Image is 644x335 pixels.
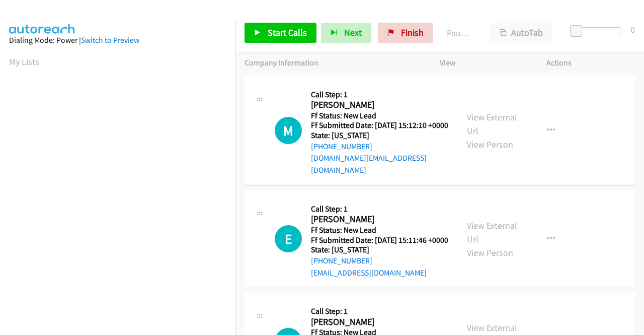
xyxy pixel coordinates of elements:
[378,23,433,43] a: Finish
[344,27,362,38] span: Next
[467,247,513,258] a: View Person
[311,316,445,328] h2: [PERSON_NAME]
[311,235,448,245] h5: Ff Submitted Date: [DATE] 15:11:46 +0000
[311,90,449,100] h5: Call Step: 1
[311,99,445,111] h2: [PERSON_NAME]
[311,153,427,175] a: [DOMAIN_NAME][EMAIL_ADDRESS][DOMAIN_NAME]
[311,225,448,235] h5: Ff Status: New Lead
[311,204,448,214] h5: Call Step: 1
[275,117,302,144] div: The call is yet to be attempted
[245,23,316,43] a: Start Calls
[311,256,372,265] a: [PHONE_NUMBER]
[546,57,635,69] p: Actions
[268,27,307,38] span: Start Calls
[275,225,302,252] h1: E
[490,23,552,43] button: AutoTab
[447,26,472,40] p: Paused
[311,111,449,121] h5: Ff Status: New Lead
[311,306,448,316] h5: Call Step: 1
[245,57,422,69] p: Company Information
[311,120,449,130] h5: Ff Submitted Date: [DATE] 15:12:10 +0000
[275,117,302,144] h1: M
[9,56,39,68] a: My Lists
[311,130,449,141] h5: State: [US_STATE]
[311,245,448,255] h5: State: [US_STATE]
[467,111,517,137] a: View External Url
[321,23,371,43] button: Next
[575,27,621,35] div: Delay between calls (in seconds)
[311,268,427,278] a: [EMAIL_ADDRESS][DOMAIN_NAME]
[630,23,635,36] div: 0
[467,139,513,150] a: View Person
[440,57,528,69] p: View
[311,142,372,151] a: [PHONE_NUMBER]
[9,34,226,46] div: Dialing Mode: Power |
[311,214,445,225] h2: [PERSON_NAME]
[81,35,139,45] a: Switch to Preview
[275,225,302,252] div: The call is yet to be attempted
[467,220,517,245] a: View External Url
[401,27,424,38] span: Finish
